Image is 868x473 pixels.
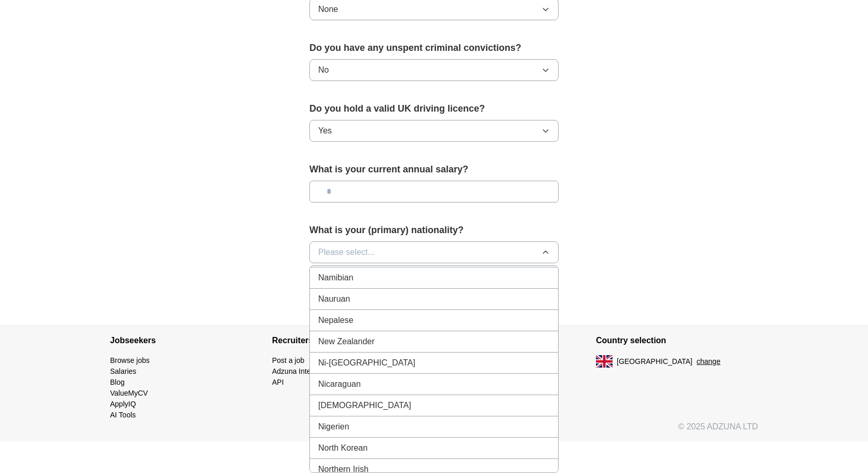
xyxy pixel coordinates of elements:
[110,378,125,386] a: Blog
[309,59,559,81] button: No
[318,64,329,76] span: No
[309,41,559,55] label: Do you have any unspent criminal convictions?
[596,326,758,355] h4: Country selection
[318,125,332,137] span: Yes
[272,367,335,375] a: Adzuna Intelligence
[110,411,136,419] a: AI Tools
[102,421,766,441] div: © 2025 ADZUNA LTD
[309,102,559,116] label: Do you hold a valid UK driving licence?
[309,163,559,177] label: What is your current annual salary?
[596,355,613,368] img: UK flag
[318,335,375,348] span: New Zealander
[318,246,375,259] span: Please select...
[110,356,150,364] a: Browse jobs
[318,272,354,284] span: Namibian
[309,120,559,142] button: Yes
[110,400,136,408] a: ApplyIQ
[110,367,137,375] a: Salaries
[272,356,304,364] a: Post a job
[318,399,411,412] span: [DEMOGRAPHIC_DATA]
[110,389,148,397] a: ValueMyCV
[318,442,368,454] span: North Korean
[309,223,559,237] label: What is your (primary) nationality?
[318,3,338,16] span: None
[318,293,350,305] span: Nauruan
[318,378,361,390] span: Nicaraguan
[309,241,559,263] button: Please select...
[318,421,349,433] span: Nigerien
[617,356,693,367] span: [GEOGRAPHIC_DATA]
[318,314,354,327] span: Nepalese
[318,357,415,369] span: Ni-[GEOGRAPHIC_DATA]
[272,378,284,386] a: API
[697,356,721,367] button: change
